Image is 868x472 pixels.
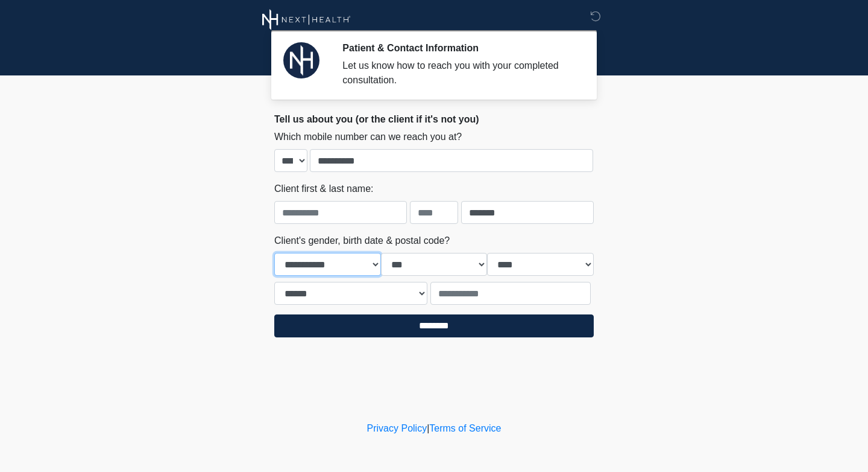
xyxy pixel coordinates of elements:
[283,42,319,78] img: Agent Avatar
[274,113,594,125] h2: Tell us about you (or the client if it's not you)
[274,182,374,196] label: Client first & last name:
[262,9,351,30] img: Next Health Wellness Logo
[367,423,427,433] a: Privacy Policy
[342,59,576,88] div: Let us know how to reach you with your completed consultation.
[274,130,462,144] label: Which mobile number can we reach you at?
[429,423,501,433] a: Terms of Service
[274,234,450,248] label: Client's gender, birth date & postal code?
[427,423,429,433] a: |
[342,42,576,54] h2: Patient & Contact Information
